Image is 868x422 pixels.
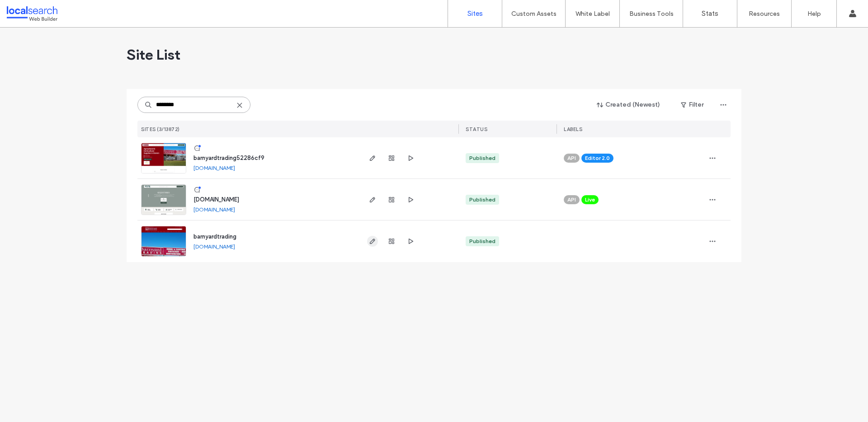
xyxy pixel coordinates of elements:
[467,9,483,18] label: Sites
[672,98,712,112] button: Filter
[193,155,264,161] a: barnyardtrading52286cf9
[564,126,582,132] span: LABELS
[193,164,235,171] a: [DOMAIN_NAME]
[127,46,180,64] span: Site List
[469,154,495,162] div: Published
[749,10,780,18] label: Resources
[567,154,576,162] span: API
[141,126,180,132] span: SITES (3/13872)
[589,98,668,112] button: Created (Newest)
[702,9,718,18] label: Stats
[585,154,610,162] span: Editor 2.0
[469,237,495,245] div: Published
[585,196,595,204] span: Live
[193,206,235,213] a: [DOMAIN_NAME]
[469,196,495,204] div: Published
[193,233,236,240] a: barnyardtrading
[466,126,487,132] span: STATUS
[193,243,235,250] a: [DOMAIN_NAME]
[21,6,39,14] span: Help
[807,10,821,18] label: Help
[193,196,239,203] a: [DOMAIN_NAME]
[567,196,576,204] span: API
[576,10,610,18] label: White Label
[511,10,557,18] label: Custom Assets
[629,10,674,18] label: Business Tools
